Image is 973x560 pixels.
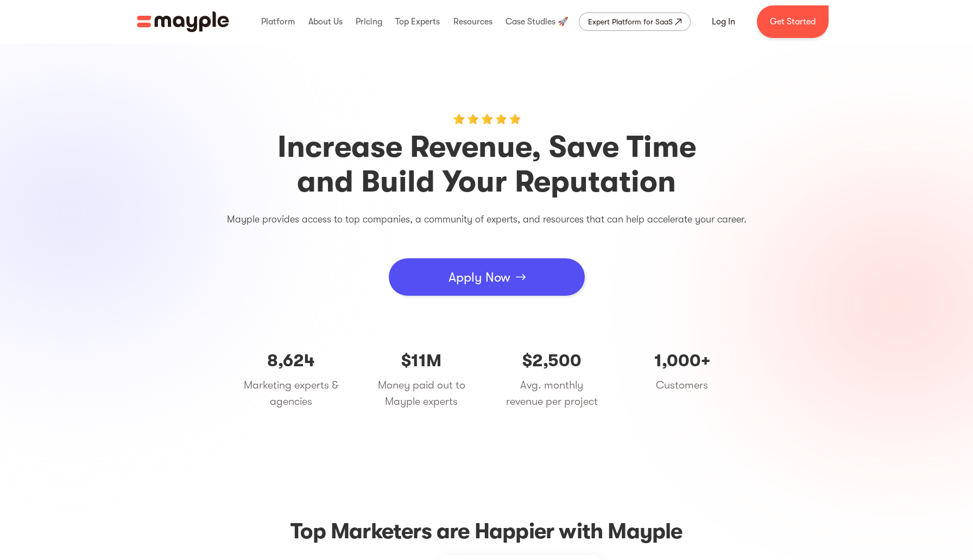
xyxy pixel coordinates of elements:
[633,377,731,393] p: Customers
[353,4,385,39] div: Pricing
[137,11,229,32] a: home
[451,4,495,39] div: Resources
[372,377,470,410] p: Money paid out to Mayple experts
[503,377,601,410] p: Avg. monthly revenue per project
[306,4,345,39] div: About Us
[389,258,585,296] a: Apply Now
[393,4,443,39] div: Top Experts
[448,261,510,294] div: Apply Now
[699,9,748,35] a: Log In
[372,350,470,372] h4: $11M
[258,4,298,39] div: Platform
[633,350,731,372] h4: 1,000+
[579,12,691,31] a: Expert Platform for SaaS
[503,350,601,372] h4: $2,500
[27,516,946,546] h3: Top Marketers are Happier with Mayple
[588,15,673,28] div: Expert Platform for SaaS
[242,377,340,410] p: Marketing experts & agencies
[161,211,812,228] p: Mayple provides access to top companies, a community of experts, and resources that can help acce...
[161,130,812,199] h1: Increase Revenue, Save Time and Build Your Reputation
[242,350,340,372] h4: 8,624
[137,11,229,32] img: Mayple logo
[757,5,829,38] a: Get Started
